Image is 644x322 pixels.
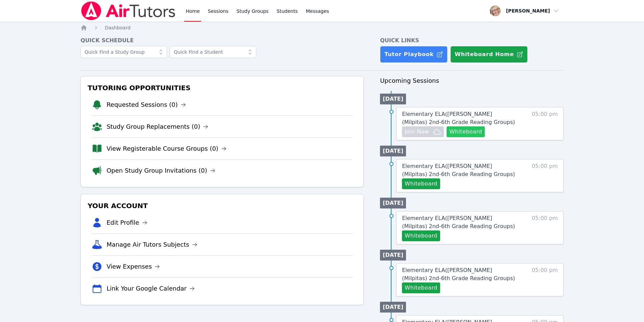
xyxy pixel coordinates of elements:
[80,1,176,20] img: Air Tutors
[447,126,485,137] button: Whiteboard
[402,111,515,125] span: Elementary ELA ( [PERSON_NAME] (Milpitas) 2nd-6th Grade Reading Groups )
[402,282,440,293] button: Whiteboard
[405,128,429,136] span: Join Now
[402,266,519,282] a: Elementary ELA([PERSON_NAME] (Milpitas) 2nd-6th Grade Reading Groups)
[380,250,406,261] li: [DATE]
[380,302,406,313] li: [DATE]
[106,166,215,175] a: Open Study Group Invitations (0)
[532,214,558,241] span: 05:00 pm
[402,267,515,281] span: Elementary ELA ( [PERSON_NAME] (Milpitas) 2nd-6th Grade Reading Groups )
[86,200,358,212] h3: Your Account
[106,240,197,249] a: Manage Air Tutors Subjects
[80,46,167,58] input: Quick Find a Study Group
[380,146,406,156] li: [DATE]
[402,178,440,189] button: Whiteboard
[380,198,406,208] li: [DATE]
[402,230,440,241] button: Whiteboard
[402,162,519,178] a: Elementary ELA([PERSON_NAME] (Milpitas) 2nd-6th Grade Reading Groups)
[402,126,444,137] button: Join Now
[402,110,519,126] a: Elementary ELA([PERSON_NAME] (Milpitas) 2nd-6th Grade Reading Groups)
[106,122,208,131] a: Study Group Replacements (0)
[402,163,515,177] span: Elementary ELA ( [PERSON_NAME] (Milpitas) 2nd-6th Grade Reading Groups )
[80,36,364,45] h4: Quick Schedule
[402,215,515,229] span: Elementary ELA ( [PERSON_NAME] (Milpitas) 2nd-6th Grade Reading Groups )
[106,144,226,153] a: View Registerable Course Groups (0)
[532,162,558,189] span: 05:00 pm
[106,218,147,227] a: Edit Profile
[80,24,564,31] nav: Breadcrumb
[106,262,160,271] a: View Expenses
[380,36,564,45] h4: Quick Links
[86,82,358,94] h3: Tutoring Opportunities
[380,94,406,104] li: [DATE]
[106,100,186,109] a: Requested Sessions (0)
[450,46,528,63] button: Whiteboard Home
[532,110,558,137] span: 05:00 pm
[380,76,564,85] h3: Upcoming Sessions
[532,266,558,293] span: 05:00 pm
[170,46,256,58] input: Quick Find a Student
[402,214,519,230] a: Elementary ELA([PERSON_NAME] (Milpitas) 2nd-6th Grade Reading Groups)
[106,284,195,293] a: Link Your Google Calendar
[105,25,130,30] span: Dashboard
[380,46,448,63] a: Tutor Playbook
[306,8,329,15] span: Messages
[105,24,130,31] a: Dashboard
